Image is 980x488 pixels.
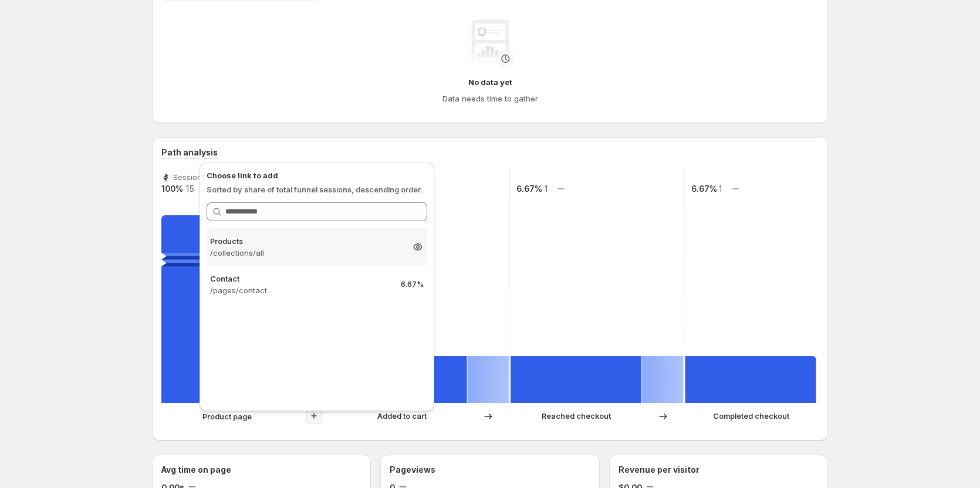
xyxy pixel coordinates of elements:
p: 6.67% [401,280,424,289]
h3: Pageviews [390,464,435,476]
p: Products [210,235,403,247]
h4: No data yet [468,76,512,88]
p: /collections/all [210,247,403,259]
h3: Avg time on page [161,464,231,476]
text: 1 [545,184,548,194]
p: Choose link to add [207,170,427,181]
p: Sorted by share of total funnel sessions, descending order. [207,184,427,195]
text: 15 [186,184,194,194]
h4: Data needs time to gather [442,93,538,104]
h3: Path analysis [161,147,218,158]
text: 100% [161,184,183,194]
text: 6.67% [691,184,717,194]
p: /pages/contact [210,284,391,296]
p: Added to cart [377,410,427,422]
text: Sessions [173,173,205,182]
text: 6.67% [516,184,542,194]
h3: Revenue per visitor [619,464,699,476]
text: 1 [719,184,722,194]
p: Contact [210,273,391,284]
p: Product page [202,411,252,422]
img: No data yet [467,20,513,67]
p: Completed checkout [713,410,789,422]
p: Reached checkout [542,410,611,422]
